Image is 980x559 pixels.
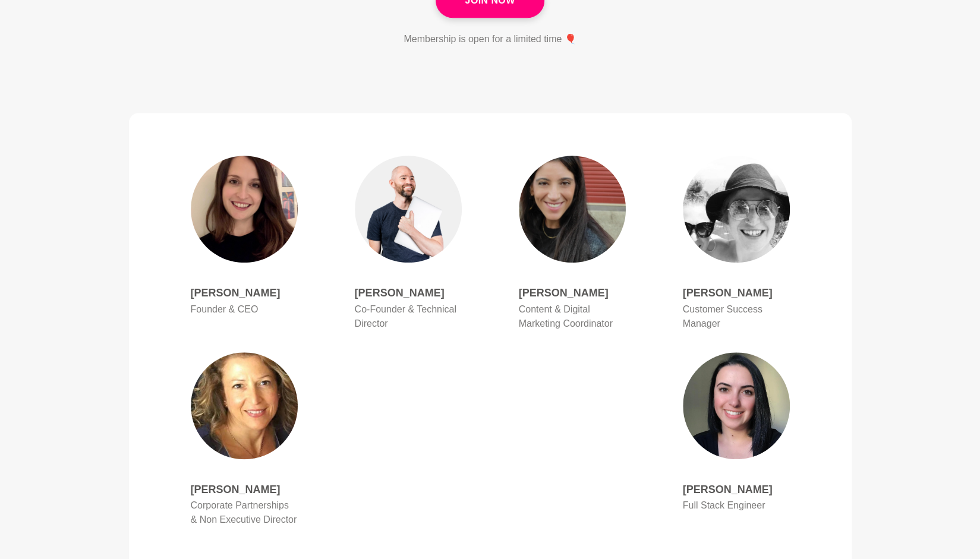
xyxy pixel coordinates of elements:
[683,483,790,497] h4: [PERSON_NAME]
[683,302,790,331] p: Customer Success Manager
[191,483,298,497] h4: [PERSON_NAME]
[355,286,462,300] h4: [PERSON_NAME]
[191,302,298,317] p: Founder & CEO
[355,302,462,331] p: Co-Founder & Technical Director
[404,32,576,46] p: Membership is open for a limited time 🎈
[519,302,626,331] p: Content & Digital Marketing Coordinator
[683,498,790,513] p: Full Stack Engineer
[191,498,298,527] p: Corporate Partnerships & Non Executive Director
[683,286,790,300] h4: [PERSON_NAME]
[191,286,298,300] h4: [PERSON_NAME]
[519,286,626,300] h4: [PERSON_NAME]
